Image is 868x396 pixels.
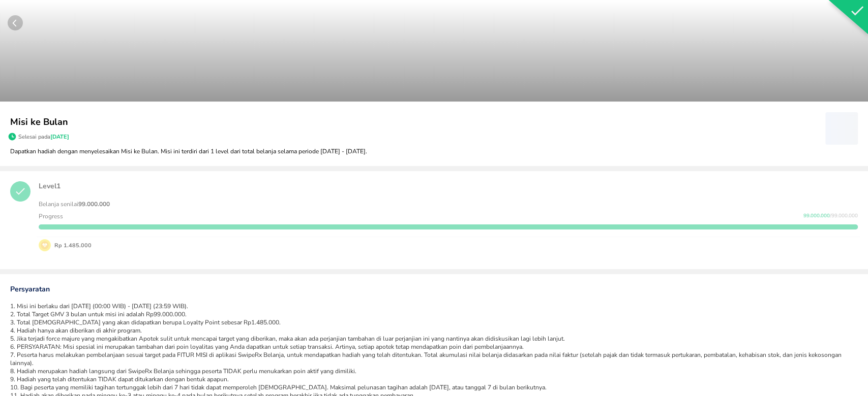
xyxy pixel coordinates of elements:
[10,302,858,310] li: 1. Misi ini berlaku dari [DATE] (00:00 WIB) - [DATE] (23:59 WIB).
[39,200,110,208] span: Belanja senilai
[803,212,830,219] span: 99.000.000
[830,212,858,219] span: / 99.000.000
[10,115,825,129] p: Misi ke Bulan
[78,200,110,208] strong: 99.000.000
[39,181,858,191] p: Level 1
[10,284,858,294] p: Persyaratan
[10,367,858,375] li: 8. Hadiah merupakan hadiah langsung dari SwipeRx Belanja sehingga peserta TIDAK perlu menukarkan ...
[10,310,858,318] li: 2. Total Target GMV 3 bulan untuk misi ini adalah Rp99.000.000.
[51,241,92,250] p: Rp 1.485.000
[10,147,858,156] p: Dapatkan hadiah dengan menyelesaikan Misi ke Bulan. Misi ini terdiri dari 1 level dari total bela...
[39,212,63,220] p: Progress
[10,351,858,367] li: 7. Peserta harus melakukan pembelanjaan sesuai target pada FITUR MISI di aplikasi SwipeRx Belanja...
[10,383,858,391] li: 10. Bagi peserta yang memiliki tagihan tertunggak lebih dari 7 hari tidak dapat memperoleh [DEMOG...
[10,343,858,351] li: 6. PERSYARATAN: Misi spesial ini merupakan tambahan dari poin loyalitas yang Anda dapatkan untuk ...
[825,112,858,145] span: ‌
[10,326,858,335] li: 4. Hadiah hanya akan diberikan di akhir program.
[50,133,69,141] span: [DATE]
[18,133,69,141] p: Selesai pada
[10,318,858,326] li: 3. Total [DEMOGRAPHIC_DATA] yang akan didapatkan berupa Loyalty Point sebesar Rp1.485.000.
[825,112,858,144] button: ‌
[10,375,858,383] li: 9. Hadiah yang telah ditentukan TIDAK dapat ditukarkan dengan bentuk apapun.
[10,335,858,343] li: 5. Jika terjadi force majure yang mengakibatkan Apotek sulit untuk mencapai target yang diberikan...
